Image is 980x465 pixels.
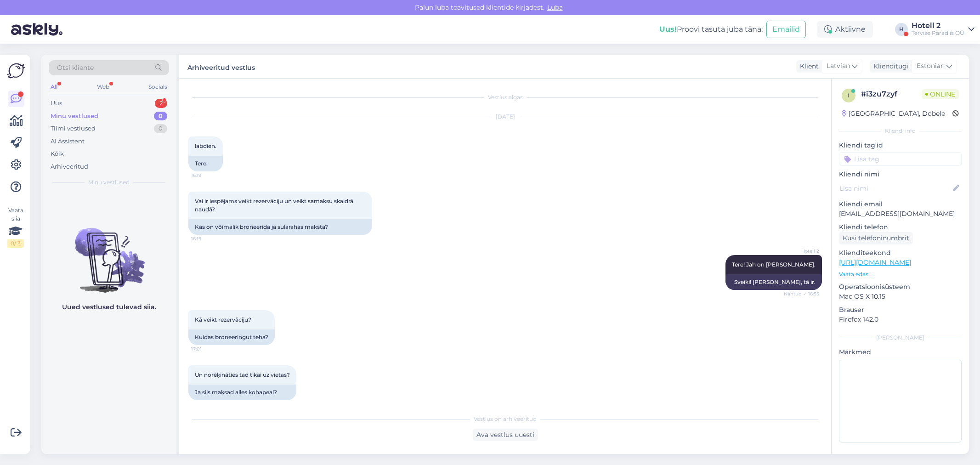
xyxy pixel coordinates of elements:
span: Kā veikt rezervāciju? [195,316,251,323]
span: i [848,92,850,99]
img: No chats [41,211,176,294]
div: [DATE] [188,113,822,121]
p: Firefox 142.0 [839,315,962,324]
input: Lisa tag [839,152,962,166]
div: Küsi telefoninumbrit [839,232,913,244]
span: Luba [544,3,566,11]
p: Kliendi telefon [839,222,962,232]
div: AI Assistent [51,137,85,146]
div: Proovi tasuta juba täna: [659,24,763,35]
div: Vestlus algas [188,93,822,102]
div: # i3zu7zyf [861,89,922,100]
div: 0 [154,112,167,121]
div: Web [95,81,111,93]
span: Latvian [827,61,850,71]
div: 0 [154,124,167,133]
div: Minu vestlused [51,112,98,121]
p: Operatsioonisüsteem [839,282,962,292]
div: Arhiveeritud [51,162,88,171]
p: Klienditeekond [839,248,962,258]
p: Mac OS X 10.15 [839,292,962,301]
p: Brauser [839,305,962,315]
a: Hotell 2Tervise Paradiis OÜ [912,22,974,37]
p: Kliendi email [839,199,962,209]
input: Lisa nimi [839,183,951,193]
span: Tere! Jah on [PERSON_NAME]. [732,261,816,268]
div: [PERSON_NAME] [839,334,962,342]
span: Vai ir iespējams veikt rezervāciju un veikt samaksu skaidrā naudā? [195,198,355,213]
span: 16:19 [191,235,226,242]
p: Kliendi nimi [839,170,962,179]
span: Un norēķināties tad tikai uz vietas? [195,371,290,378]
span: labdien. [195,142,216,149]
div: H [895,23,908,36]
span: 17:01 [191,346,226,352]
img: Askly Logo [7,62,25,79]
a: [URL][DOMAIN_NAME] [839,258,911,267]
div: Tere. [188,156,223,171]
p: Uued vestlused tulevad siia. [62,302,156,312]
div: 0 / 3 [7,239,24,248]
div: Vaata siia [7,206,24,248]
b: Uus! [659,25,677,34]
div: Aktiivne [817,21,873,38]
div: [GEOGRAPHIC_DATA], Dobele [842,109,945,119]
div: Ja siis maksad alles kohapeal? [188,385,296,400]
div: Ava vestlus uuesti [473,429,538,441]
div: Kuidas broneeringut teha? [188,329,275,345]
button: Emailid [766,21,806,38]
span: 17:01 [191,401,226,408]
span: 16:19 [191,172,226,179]
div: Tervise Paradiis OÜ [912,29,964,37]
div: Klient [796,62,819,71]
div: Kas on võimalik broneerida ja sularahas maksta? [188,219,372,235]
span: Hotell 2 [785,248,819,255]
label: Arhiveeritud vestlus [187,60,255,73]
p: [EMAIL_ADDRESS][DOMAIN_NAME] [839,209,962,219]
span: Minu vestlused [88,178,130,187]
span: Otsi kliente [57,63,94,73]
span: Online [922,89,959,99]
p: Märkmed [839,347,962,357]
div: Sveiki! [PERSON_NAME], tā ir. [725,274,822,290]
div: Tiimi vestlused [51,124,96,133]
div: Socials [147,81,169,93]
div: Kõik [51,149,64,159]
div: Uus [51,99,62,108]
span: Vestlus on arhiveeritud [474,415,537,423]
span: Nähtud ✓ 16:55 [784,290,819,297]
div: 2 [155,99,167,108]
span: Estonian [917,61,945,71]
div: Klienditugi [870,62,909,71]
div: Kliendi info [839,127,962,135]
div: Hotell 2 [912,22,964,29]
p: Vaata edasi ... [839,270,962,278]
div: All [49,81,59,93]
p: Kliendi tag'id [839,141,962,150]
